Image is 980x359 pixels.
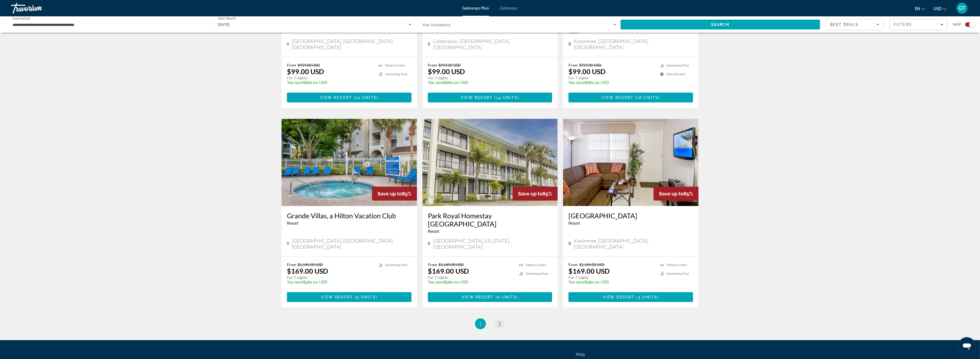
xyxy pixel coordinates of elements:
button: View Resort(3 units) [568,292,693,302]
span: Map [953,21,961,28]
span: Destination [13,17,30,20]
div: 85% [372,187,417,201]
span: Swimming Pool [667,64,689,67]
a: Grande Villas, a Hilton Vacation Club [287,212,412,220]
input: Select destination [13,22,206,28]
p: For 7 nights [287,76,373,80]
span: Save up to [518,191,543,197]
div: 85% [513,187,558,201]
span: [GEOGRAPHIC_DATA], [GEOGRAPHIC_DATA], [GEOGRAPHIC_DATA] [292,238,412,250]
span: Start Month [218,17,236,21]
button: Change language [915,5,925,13]
span: [GEOGRAPHIC_DATA], [US_STATE], [GEOGRAPHIC_DATA] [433,238,552,250]
p: $980.00 USD [568,280,655,284]
p: $169.00 USD [568,267,610,275]
span: $959.00 USD [438,63,461,67]
span: ( ) [352,95,379,100]
a: Travorium [11,1,65,15]
p: $99.00 USD [428,67,465,76]
span: Best Deals [830,22,858,27]
button: View Resort(22 units) [287,93,412,102]
a: FAQs [576,352,585,357]
a: Getaways Plus [462,6,489,10]
button: View Resort(18 units) [568,93,693,102]
mat-select: Sort by [830,21,879,28]
span: You save [428,80,444,85]
p: $980.00 USD [287,280,373,284]
span: $959.00 USD [298,63,320,67]
span: Kissimmee, [GEOGRAPHIC_DATA], [GEOGRAPHIC_DATA] [574,38,693,50]
span: Search [711,22,730,27]
span: Swimming Pool [667,272,689,276]
span: 18 units [637,95,658,100]
span: From [287,262,296,267]
nav: Pagination [282,318,698,329]
span: $1,149.00 USD [438,262,464,267]
button: Search [621,20,820,29]
span: Fitness Center [385,64,406,67]
p: $860.00 USD [568,80,655,85]
span: 2 [498,321,501,327]
span: Getaways [500,6,518,10]
span: ( ) [634,95,660,100]
span: Resort [428,229,439,234]
p: $860.00 USD [428,80,547,85]
span: From [428,63,437,67]
button: User Menu [955,2,969,14]
span: From [568,63,578,67]
span: $959.00 USD [579,63,601,67]
img: Grande Villas, a Hilton Vacation Club [282,119,417,206]
a: [GEOGRAPHIC_DATA] [568,212,693,220]
span: View Resort [462,295,494,299]
span: Filters [894,22,912,27]
span: Kissimmee, [GEOGRAPHIC_DATA], [GEOGRAPHIC_DATA] [574,238,693,250]
span: Any Occupancy [423,23,451,27]
span: Pets Allowed [667,73,685,76]
img: High Point World Resort [563,119,698,206]
button: View Resort(8 units) [428,292,552,302]
span: From [568,262,578,267]
span: $1,149.00 USD [579,262,604,267]
span: View Resort [603,295,635,299]
span: You save [428,280,444,284]
span: en [915,7,920,11]
span: Fitness Center [526,263,546,267]
img: Park Royal Homestay Orlando [422,119,558,206]
p: For 7 nights [428,275,514,280]
span: View Resort [320,95,352,100]
span: 8 units [497,295,517,299]
span: You save [287,280,303,284]
span: You save [287,80,303,85]
span: Swimming Pool [385,73,407,76]
span: From [287,63,296,67]
p: $99.00 USD [568,67,606,76]
button: View Resort(14 units) [428,93,552,102]
span: From [428,262,437,267]
iframe: Button to launch messaging window [958,337,976,355]
button: View Resort(9 units) [287,292,412,302]
span: Fitness Center [667,263,687,267]
p: $99.00 USD [287,67,324,76]
button: Change currency [933,5,947,13]
span: 1 [479,321,482,327]
span: 9 units [356,295,376,299]
p: For 7 nights [568,76,655,80]
span: Save up to [659,191,683,197]
p: $169.00 USD [287,267,328,275]
div: 85% [654,187,698,201]
span: Resort [568,221,580,225]
p: $860.00 USD [287,80,373,85]
span: USD [933,7,942,11]
p: $980.00 USD [428,280,514,284]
